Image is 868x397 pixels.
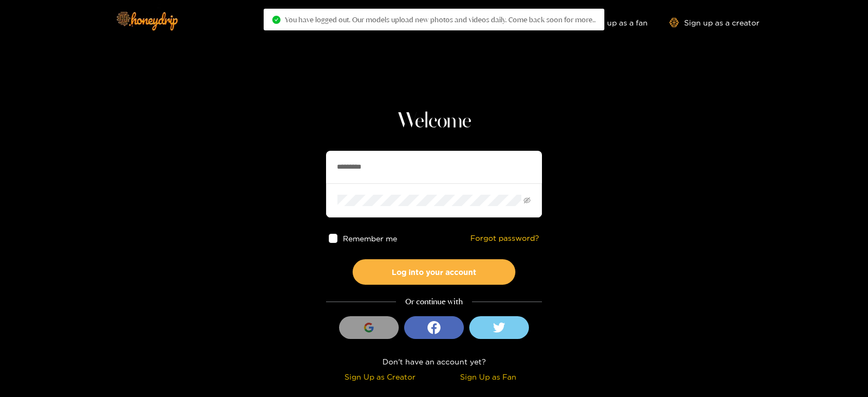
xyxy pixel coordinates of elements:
[437,370,539,383] div: Sign Up as Fan
[326,355,542,368] div: Don't have an account yet?
[326,108,542,135] h1: Welcome
[285,15,596,24] span: You have logged out. Our models upload new photos and videos daily. Come back soon for more..
[272,16,280,24] span: check-circle
[470,234,539,243] a: Forgot password?
[353,259,515,285] button: Log into your account
[573,18,648,27] a: Sign up as a fan
[329,370,431,383] div: Sign Up as Creator
[343,234,398,242] span: Remember me
[669,18,759,27] a: Sign up as a creator
[326,296,542,308] div: Or continue with
[524,197,531,204] span: eye-invisible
